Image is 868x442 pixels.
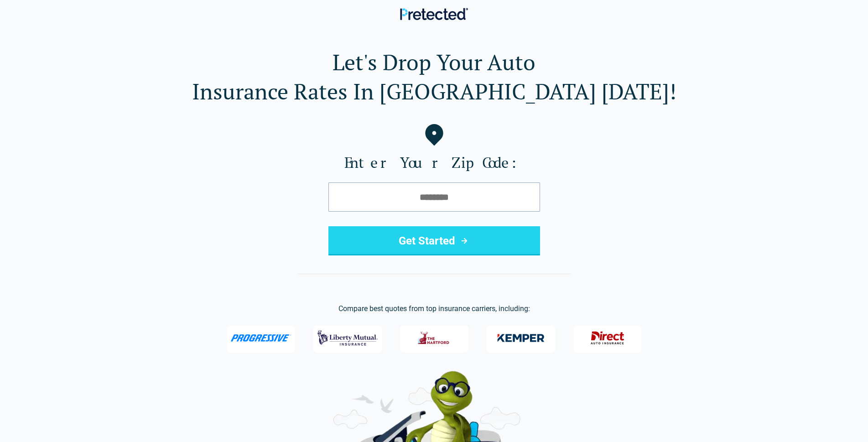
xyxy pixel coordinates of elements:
[491,326,551,350] img: Kemper
[15,153,853,172] label: Enter Your Zip Code:
[412,326,457,350] img: The Hartford
[400,8,468,20] img: Pretected
[317,326,378,350] img: Liberty Mutual
[15,47,853,106] h1: Let's Drop Your Auto Insurance Rates In [GEOGRAPHIC_DATA] [DATE]!
[15,303,853,314] p: Compare best quotes from top insurance carriers, including:
[585,326,630,350] img: Direct General
[230,334,291,342] img: Progressive
[328,226,540,255] button: Get Started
